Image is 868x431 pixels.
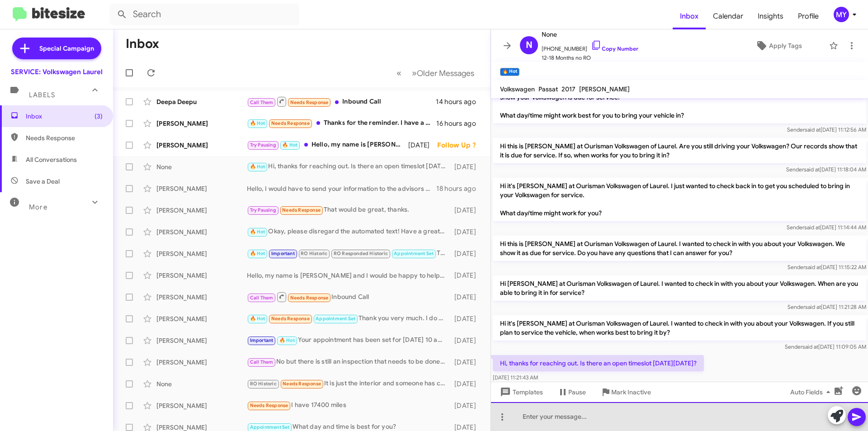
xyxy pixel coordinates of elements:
div: Hi, thanks for reaching out. Is there an open timeslot [DATE][DATE]? [247,161,450,172]
span: 🔥 Hot [279,337,295,343]
span: 2017 [561,85,576,93]
span: Important [250,337,274,343]
div: [PERSON_NAME] [156,293,247,302]
span: Templates [498,384,543,400]
a: Copy Number [591,45,638,52]
button: Templates [491,384,550,400]
span: Volkswagen [500,85,535,93]
span: said at [805,264,821,270]
div: [PERSON_NAME] [156,249,247,258]
span: Save a Deal [26,177,60,186]
span: 12-18 Months no RO [542,53,638,62]
button: Next [406,64,480,82]
div: None [156,162,247,171]
input: Search [109,4,299,25]
span: All Conversations [26,155,77,164]
span: 🔥 Hot [250,316,265,322]
a: Calendar [706,3,750,29]
div: Thanks for the reminder. I have a very flexible schedule right now. How long would the servicing ... [247,118,436,128]
span: N [526,38,533,52]
span: Needs Response [290,99,329,105]
span: 🔥 Hot [250,120,265,126]
span: RO Historic [250,381,277,387]
div: 14 hours ago [436,97,483,106]
span: Needs Response [250,403,288,408]
div: Thanks for the follow-up! I already scheduled maintenance for 7:15am [DATE] [247,248,450,259]
a: Inbox [673,3,706,29]
a: Profile [791,3,826,29]
span: said at [804,224,820,231]
div: [PERSON_NAME] [156,227,247,237]
small: 🔥 Hot [500,68,519,76]
span: Sender [DATE] 11:12:56 AM [787,126,866,133]
span: Mark Inactive [611,384,651,400]
div: [DATE] [450,314,483,323]
div: [DATE] [450,379,483,388]
span: None [542,29,638,40]
div: Deepa Deepu [156,97,247,106]
a: Insights [750,3,791,29]
span: Labels [29,91,55,99]
p: Hi it's [PERSON_NAME] at Ourisman Volkswagen of Laurel. I just wanted to check back in to get you... [493,178,866,221]
button: Previous [391,64,407,82]
span: [PERSON_NAME] [579,85,630,93]
span: Appointment Set [394,251,434,256]
div: I have 17400 miles [247,400,450,411]
span: [DATE] 11:21:43 AM [493,374,538,381]
div: [DATE] [450,293,483,302]
span: Sender [DATE] 11:15:22 AM [788,264,866,270]
div: [PERSON_NAME] [156,314,247,323]
div: [PERSON_NAME] [156,358,247,367]
div: [PERSON_NAME] [156,184,247,193]
div: [DATE] [450,271,483,280]
button: Pause [550,384,593,400]
span: 🔥 Hot [250,164,265,170]
p: Hi [PERSON_NAME] at Ourisman Volkswagen of Laurel. I wanted to check in with you about your Volks... [493,275,866,301]
div: [PERSON_NAME] [156,206,247,215]
span: Passat [538,85,558,93]
span: Needs Response [26,133,103,142]
p: Hi this is [PERSON_NAME] at Ourisman Volkswagen of Laurel. Are you still driving your Volkswagen?... [493,138,866,163]
div: Thank you very much. I do not need anything else [247,313,450,324]
span: Needs Response [283,381,321,387]
span: said at [802,343,818,350]
span: RO Historic [301,251,327,256]
span: » [412,67,417,79]
p: Hi , this is [PERSON_NAME], Manager at Ourisman Volkswagen of Laurel. Thanks for being our loyal ... [493,80,866,123]
span: Sender [DATE] 11:21:28 AM [788,303,866,310]
div: MY [834,7,849,22]
span: Needs Response [271,316,310,322]
p: Hi this is [PERSON_NAME] at Ourisman Volkswagen of Laurel. I wanted to check in with you about yo... [493,236,866,261]
div: SERVICE: Volkswagen Laurel [11,67,103,76]
div: That would be great, thanks. [247,205,450,215]
span: Apply Tags [769,38,802,54]
span: Important [271,251,295,256]
div: 16 hours ago [436,119,483,128]
span: [PHONE_NUMBER] [542,40,638,53]
div: [PERSON_NAME] [156,336,247,345]
p: Hi it's [PERSON_NAME] at Ourisman Volkswagen of Laurel. I wanted to check in with you about your ... [493,315,866,341]
button: Auto Fields [783,384,841,400]
span: Pause [568,384,586,400]
div: It is just the interior and someone has called me already [247,379,450,389]
span: Try Pausing [250,207,276,213]
span: Inbox [26,112,103,121]
div: [PERSON_NAME] [156,141,247,150]
span: Special Campaign [39,44,94,53]
div: 18 hours ago [436,184,483,193]
div: [DATE] [450,249,483,258]
span: Older Messages [417,68,474,78]
span: Auto Fields [790,384,834,400]
div: Inbound Call [247,96,436,107]
span: Needs Response [282,207,321,213]
span: said at [805,303,821,310]
div: Okay, please disregard the automated text! Have a great day! [247,227,450,237]
div: Your appointment has been set for [DATE] 10 am! Thank you [247,335,450,346]
nav: Page navigation example [392,64,480,82]
a: Special Campaign [12,38,101,59]
span: Try Pausing [250,142,276,148]
div: Hello, my name is [PERSON_NAME]. I sent your information over to the manager. I can not see the f... [247,140,408,150]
